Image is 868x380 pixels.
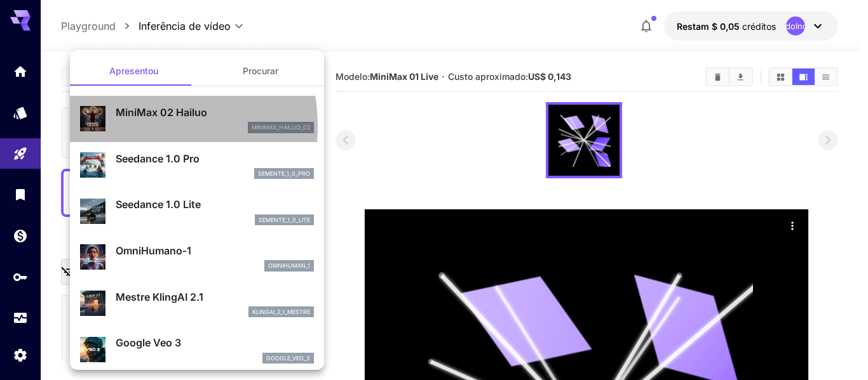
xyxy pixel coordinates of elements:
div: Seedance 1.0 Prosemente_1_0_pro [80,146,314,185]
font: Mestre KlingAI 2.1 [116,291,203,303]
font: google_veo_3 [266,355,310,362]
font: klingai_2_1_mestre [252,308,310,315]
font: Google Veo 3 [116,336,181,349]
font: Procurar [243,65,278,76]
div: OmniHumano‑1omnihuman_1 [80,238,314,277]
div: Seedance 1.0 Litesemente_1_0_lite [80,192,314,230]
font: minimax_hailuo_02 [252,124,310,131]
div: Mestre KlingAI 2.1klingai_2_1_mestre [80,284,314,323]
font: omnihuman_1 [268,262,310,269]
font: Seedance 1.0 Lite [116,198,201,211]
div: MiniMax 02 Hailuominimax_hailuo_02 [80,100,314,138]
font: semente_1_0_pro [258,170,310,177]
font: MiniMax 02 Hailuo [116,106,207,119]
div: Google Veo 3google_veo_3 [80,330,314,369]
font: OmniHumano‑1 [116,244,191,257]
font: Apresentou [109,65,158,76]
font: Seedance 1.0 Pro [116,152,200,165]
font: semente_1_0_lite [259,216,310,223]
